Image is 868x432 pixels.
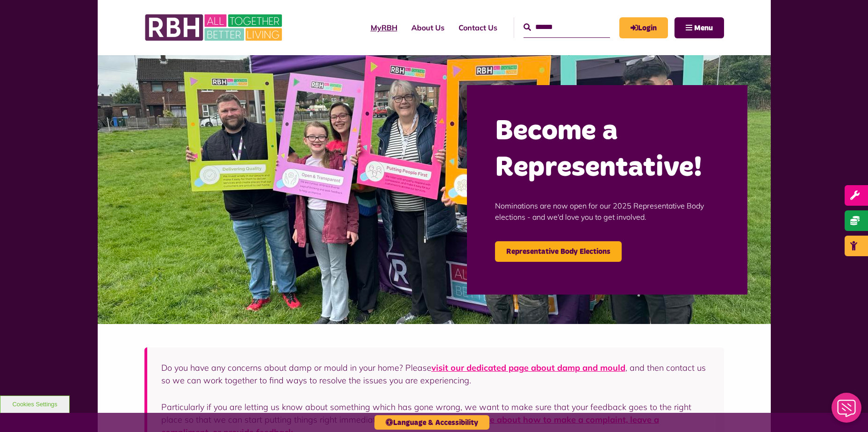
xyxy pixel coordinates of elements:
a: MyRBH [364,15,404,40]
p: Nominations are now open for our 2025 Representative Body elections - and we'd love you to get in... [495,186,719,237]
span: Menu [694,24,713,32]
a: visit our dedicated page about damp and mould [431,362,625,373]
img: RBH [144,9,285,46]
h2: Become a Representative! [495,113,719,186]
img: Image (22) [98,55,771,324]
button: Language & Accessibility [374,415,489,430]
button: Navigation [674,17,724,38]
iframe: Netcall Web Assistant for live chat [826,390,868,432]
a: About Us [404,15,452,40]
a: MyRBH [619,17,668,38]
a: Contact Us [452,15,504,40]
p: Do you have any concerns about damp or mould in your home? Please , and then contact us so we can... [161,361,710,387]
input: Search [524,17,610,37]
a: Representative Body Elections [495,241,622,262]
